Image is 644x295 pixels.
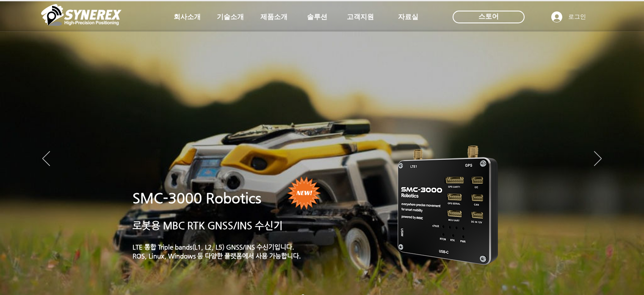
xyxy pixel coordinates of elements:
div: 스토어 [453,11,525,23]
a: 기술소개 [209,8,252,25]
a: SMC-3000 Robotics [133,190,261,206]
a: 자료실 [387,8,429,25]
a: 로봇용 MBC RTK GNSS/INS 수신기 [133,220,283,231]
span: 제품소개 [260,13,287,22]
a: 회사소개 [166,8,208,25]
img: KakaoTalk_20241224_155801212.png [386,133,511,275]
a: LTE 통합 Triple bands(L1, L2, L5) GNSS/INS 수신기입니다. [133,243,294,250]
a: 솔루션 [296,8,338,25]
span: 솔루션 [307,13,327,22]
a: 고객지원 [339,8,381,25]
span: 회사소개 [174,13,201,22]
button: 다음 [594,151,602,167]
span: 스토어 [478,12,499,21]
button: 로그인 [545,9,592,25]
a: ROS, Linux, Windows 등 다양한 플랫폼에서 사용 가능합니다. [133,252,301,259]
img: 씨너렉스_White_simbol_대지 1.png [41,2,122,28]
span: 자료실 [398,13,418,22]
a: 제품소개 [253,8,295,25]
span: 기술소개 [217,13,244,22]
span: 로그인 [565,13,589,21]
span: 고객지원 [347,13,374,22]
button: 이전 [42,151,50,167]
